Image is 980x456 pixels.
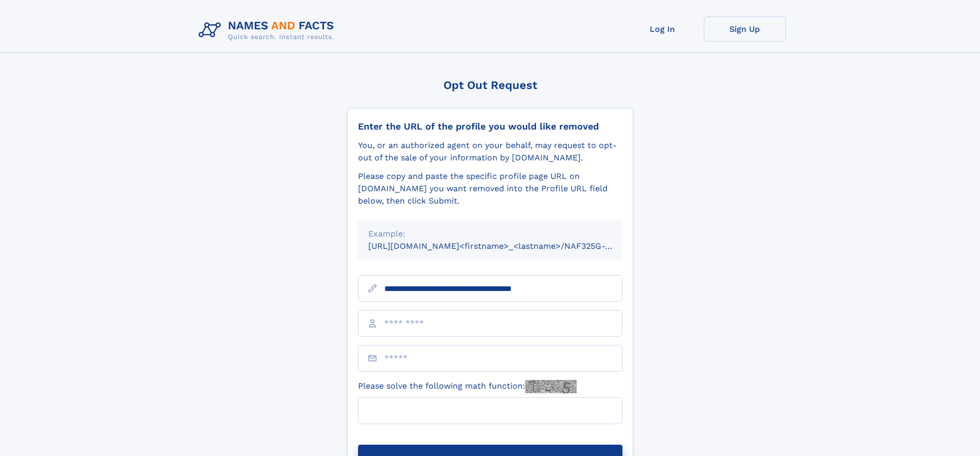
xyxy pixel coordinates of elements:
div: Example: [368,228,612,240]
div: You, or an authorized agent on your behalf, may request to opt-out of the sale of your informatio... [358,139,622,164]
small: [URL][DOMAIN_NAME]<firstname>_<lastname>/NAF325G-xxxxxxxx [368,241,642,251]
div: Please copy and paste the specific profile page URL on [DOMAIN_NAME] you want removed into the Pr... [358,170,622,207]
div: Enter the URL of the profile you would like removed [358,121,622,132]
label: Please solve the following math function: [358,380,577,393]
img: Logo Names and Facts [194,16,343,44]
div: Opt Out Request [347,79,633,92]
a: Sign Up [704,16,786,42]
a: Log In [621,16,704,42]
